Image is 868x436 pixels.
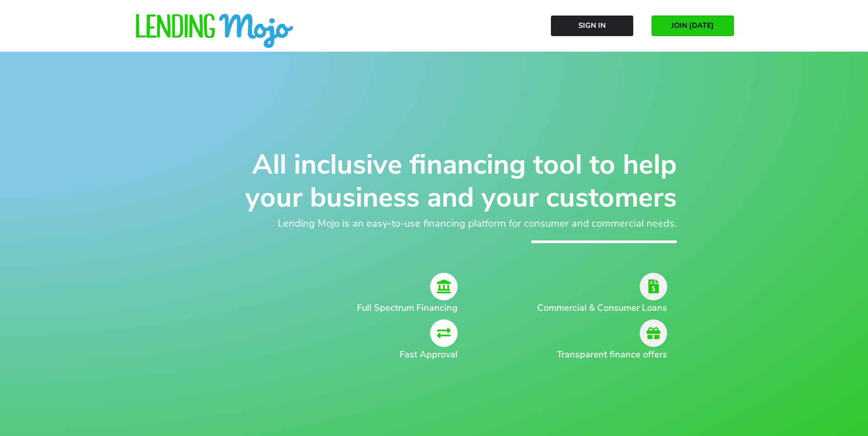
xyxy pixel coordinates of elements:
span: Sign In [578,21,606,30]
a: JOIN [DATE] [652,16,734,36]
h2: Commercial & Consumer Loans [522,301,667,315]
h2: Transparent finance offers [522,348,667,362]
h2: Full Spectrum Financing [233,301,458,315]
h2: Fast Approval [233,348,458,362]
a: Sign In [551,16,633,36]
img: lm-horizontal-logo [135,14,295,49]
span: JOIN [DATE] [671,21,714,30]
h1: All inclusive financing tool to help your business and your customers [192,148,677,214]
h2: Lending Mojo is an easy-to-use financing platform for consumer and commercial needs. [192,216,677,231]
